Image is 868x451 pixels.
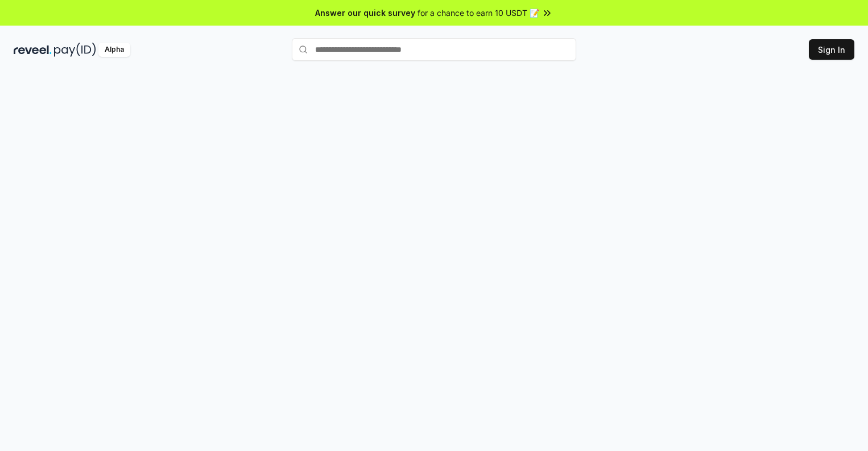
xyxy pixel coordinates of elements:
[14,43,52,57] img: reveel_dark
[98,43,130,57] div: Alpha
[809,39,854,60] button: Sign In
[54,43,96,57] img: pay_id
[418,7,539,19] span: for a chance to earn 10 USDT 📝
[315,7,415,19] span: Answer our quick survey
